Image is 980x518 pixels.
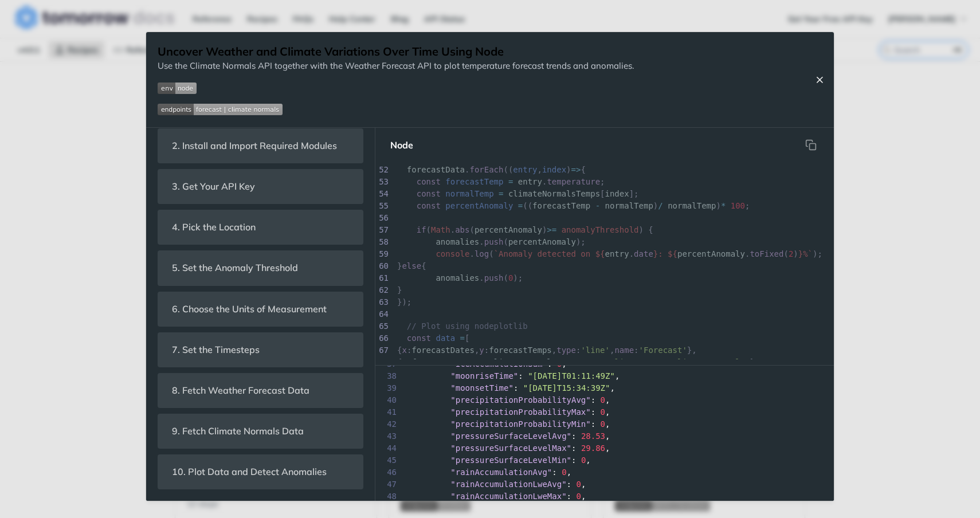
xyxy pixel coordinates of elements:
h1: Uncover Weather and Climate Variations Over Time Using Node [158,44,634,60]
span: 0 [557,359,562,368]
span: . ( . . ( ) ); [397,249,822,258]
span: forecastData [407,165,465,174]
span: forecastTemp [445,177,503,186]
span: "pressureSurfaceLevelMin" [450,456,571,465]
span: temperature [547,177,600,186]
div: : , [375,442,834,454]
span: 4. Pick the Location [164,216,264,238]
span: "precipitationProbabilityMin" [450,419,590,429]
span: 42 [375,418,400,430]
span: forEach [469,165,503,174]
span: forecastTemp [532,201,590,210]
span: push [484,237,504,246]
span: percentAnomaly [677,249,745,258]
span: percentAnomaly [475,225,542,234]
span: "[DATE]T01:11:49Z" [528,371,615,380]
div: : , [375,370,834,382]
section: 3. Get Your API Key [158,169,363,204]
span: const [417,177,441,186]
span: 3. Get Your API Key [164,175,263,198]
div: 57 [375,224,390,236]
span: 'line' [610,358,639,367]
div: 66 [375,332,390,344]
span: const [407,333,431,343]
span: type [556,346,576,355]
span: 'Forecast' [639,346,687,355]
div: : , [375,406,834,418]
span: "[DATE]T15:34:39Z" [523,383,610,393]
section: 2. Install and Import Required Modules [158,128,363,163]
span: entry [518,177,542,186]
span: "pressureSurfaceLevelAvg" [450,431,571,441]
div: : , [375,454,834,466]
span: = [508,177,513,186]
span: climateNormalsTemps [489,358,581,367]
div: 68 [375,356,390,368]
span: 28.53 [581,431,605,441]
span: 0 [576,480,581,489]
div: 59 [375,248,390,260]
span: index [605,189,629,198]
div: 61 [375,272,390,284]
div: 67 [375,344,390,356]
button: Copy [799,134,822,156]
span: entry [605,249,629,258]
span: / [658,201,663,210]
span: console [436,249,469,258]
svg: hidden [805,139,817,151]
span: . ( ); [397,273,523,282]
span: 8. Fetch Weather Forecast Data [164,379,317,402]
span: 'line' [581,346,610,355]
span: y [479,358,484,367]
span: toFixed [750,249,783,258]
span: // Plot using nodeplotlib [407,321,528,331]
span: [ ]; [397,189,639,198]
span: percentAnomaly [445,201,513,210]
div: 53 [375,176,390,188]
div: : , [375,490,834,503]
span: "precipitationProbabilityMax" [450,407,590,417]
span: forecastDates [411,358,475,367]
span: anomalies [436,237,479,246]
div: 60 [375,260,390,272]
span: x [402,358,406,367]
div: 54 [375,188,390,200]
section: 8. Fetch Weather Forecast Data [158,373,363,408]
span: normalTemp [605,201,653,210]
span: index [542,165,566,174]
span: date [634,249,653,258]
span: . ; [397,177,605,186]
span: anomalies [436,273,479,282]
div: 65 [375,320,390,332]
span: 0 [581,456,586,465]
section: 9. Fetch Climate Normals Data [158,414,363,449]
span: >= [547,225,556,234]
span: 6. Choose the Units of Measurement [164,298,335,320]
span: }); [397,297,411,307]
span: 45 [375,454,400,466]
span: entry [513,165,537,174]
span: "pressureSurfaceLevelMax" [450,444,571,453]
span: normalTemp [668,201,716,210]
span: Expand image [158,81,634,95]
span: 38 [375,370,400,382]
div: 56 [375,212,390,224]
span: . ( ); [397,237,586,246]
span: x [402,346,406,355]
span: } { [397,261,426,270]
span: 29.86 [581,444,605,453]
span: climateNormalsTemps [508,189,600,198]
span: 0 [601,419,605,429]
span: 44 [375,442,400,454]
section: 7. Set the Timesteps [158,332,363,367]
span: 10. Plot Data and Detect Anomalies [164,461,335,483]
span: 43 [375,430,400,442]
span: "rainAccumulationLweMax" [450,492,566,501]
span: forecastDates [411,346,475,355]
section: 4. Pick the Location [158,210,363,245]
span: 48 [375,490,400,503]
img: env [158,83,197,94]
span: 0 [562,468,566,477]
p: Use the Climate Normals API together with the Weather Forecast API to plot temperature forecast t... [158,60,634,73]
div: 52 [375,164,390,176]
